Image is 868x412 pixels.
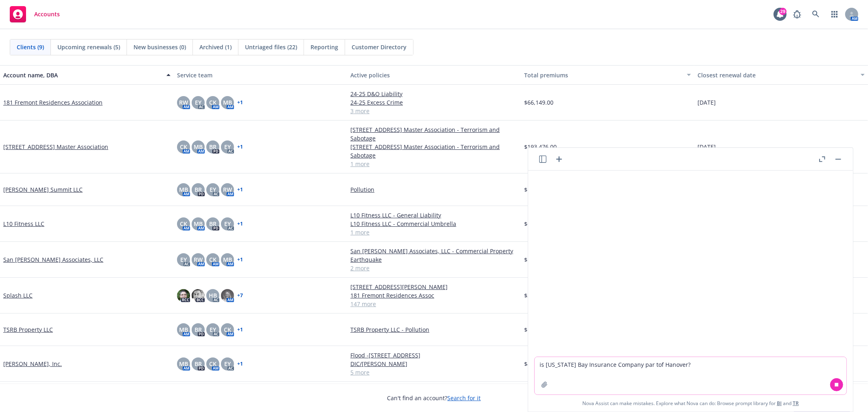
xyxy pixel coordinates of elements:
[694,65,868,85] button: Closest renewal date
[3,291,33,300] a: Splash LLC
[180,142,187,151] span: CK
[808,6,824,22] a: Search
[697,142,716,151] span: [DATE]
[7,3,63,26] a: Accounts
[179,325,188,334] span: MB
[3,359,62,368] a: [PERSON_NAME], Inc.
[195,185,202,194] span: BR
[524,291,565,300] span: $34,883,184.33
[194,255,203,264] span: RW
[521,65,695,85] button: Total premiums
[524,359,557,368] span: $495,793.00
[350,219,518,228] a: L10 Fitness LLC - Commercial Umbrella
[347,65,521,85] button: Active policies
[350,368,518,377] a: 5 more
[350,351,518,359] a: Flood -[STREET_ADDRESS]
[350,71,518,79] div: Active policies
[3,98,103,107] a: 181 Fremont Residences Association
[310,43,338,51] span: Reporting
[210,325,216,334] span: EY
[195,98,201,107] span: EY
[237,362,243,366] a: + 1
[793,400,799,407] a: TR
[350,291,518,300] a: 181 Fremont Residences Assoc
[3,71,162,79] div: Account name, DBA
[350,264,518,272] a: 2 more
[179,185,188,194] span: MB
[697,98,716,107] span: [DATE]
[195,359,202,368] span: BR
[133,43,186,51] span: New businesses (0)
[224,325,231,334] span: CK
[224,359,231,368] span: EY
[209,291,217,300] span: HB
[524,185,539,194] span: $1.00
[3,325,53,334] a: TSRB Property LLC
[826,6,843,22] a: Switch app
[223,255,232,264] span: MB
[350,98,518,107] a: 24-25 Excess Crime
[223,98,232,107] span: MB
[194,219,203,228] span: MB
[350,185,518,194] a: Pollution
[237,257,243,262] a: + 1
[237,100,243,105] a: + 1
[524,98,553,107] span: $66,149.00
[224,142,231,151] span: EY
[180,219,187,228] span: CK
[17,43,44,51] span: Clients (9)
[524,219,553,228] span: $65,914.00
[237,293,243,298] a: + 7
[195,325,202,334] span: BR
[350,142,518,160] a: [STREET_ADDRESS] Master Association - Terrorism and Sabotage
[209,359,216,368] span: CK
[350,125,518,142] a: [STREET_ADDRESS] Master Association - Terrorism and Sabotage
[192,289,205,302] img: photo
[350,107,518,115] a: 3 more
[350,325,518,334] a: TSRB Property LLC - Pollution
[387,394,481,402] span: Can't find an account?
[223,185,232,194] span: RW
[524,255,557,264] span: $510,560.00
[3,142,108,151] a: [STREET_ADDRESS] Master Association
[177,289,190,302] img: photo
[177,71,344,79] div: Service team
[524,325,539,334] span: $1.00
[3,255,103,264] a: San [PERSON_NAME] Associates, LLC
[777,400,782,407] a: BI
[3,219,44,228] a: L10 Fitness LLC
[237,145,243,149] a: + 1
[179,98,188,107] span: RW
[194,142,203,151] span: MB
[180,255,187,264] span: EY
[350,211,518,219] a: L10 Fitness LLC - General Liability
[209,142,216,151] span: BR
[179,359,188,368] span: MB
[524,142,557,151] span: $193,476.00
[210,185,216,194] span: EY
[350,359,518,368] a: DIC/[PERSON_NAME]
[209,98,216,107] span: CK
[779,8,787,15] div: 29
[174,65,348,85] button: Service team
[350,247,518,255] a: San [PERSON_NAME] Associates, LLC - Commercial Property
[57,43,120,51] span: Upcoming renewals (5)
[237,327,243,332] a: + 1
[221,289,234,302] img: photo
[524,71,682,79] div: Total premiums
[237,187,243,192] a: + 1
[3,185,83,194] a: [PERSON_NAME] Summit LLC
[448,394,481,402] a: Search for it
[697,71,856,79] div: Closest renewal date
[199,43,232,51] span: Archived (1)
[245,43,297,51] span: Untriaged files (22)
[350,228,518,237] a: 1 more
[350,300,518,308] a: 147 more
[350,255,518,264] a: Earthquake
[209,219,216,228] span: BR
[350,90,518,98] a: 24-25 D&O Liability
[34,11,60,18] span: Accounts
[789,6,805,22] a: Report a Bug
